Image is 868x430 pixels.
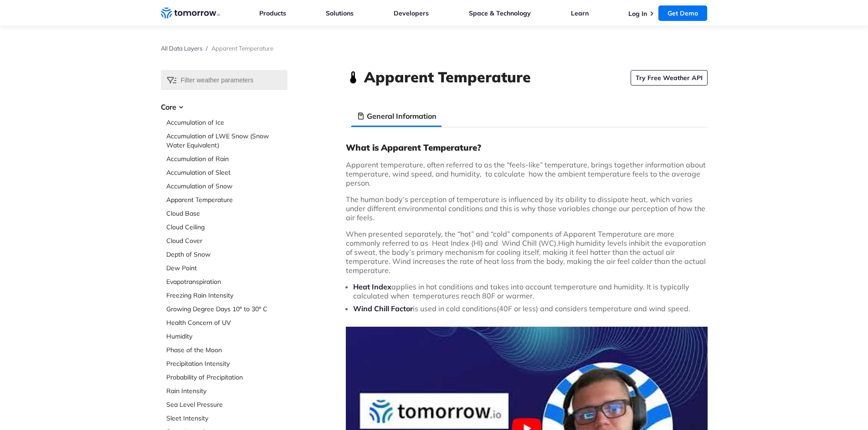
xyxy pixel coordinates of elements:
[166,182,288,191] a: Accumulation of Snow
[631,70,708,86] a: Try Free Weather API
[166,291,288,300] a: Freezing Rain Intensity
[166,209,288,218] a: Cloud Base
[206,45,208,52] span: /
[346,195,708,222] p: The human body’s perception of temperature is influenced by its ability to dissipate heat, which ...
[351,105,442,127] li: General Information
[346,229,708,275] p: When presented separately, the “hot” and “cold” components of Apparent Temperature are more commo...
[166,250,288,259] a: Depth of Snow
[346,160,708,187] p: Apparent temperature, often referred to as the “feels-like” temperature, brings together informat...
[166,345,288,354] a: Phase of the Moon
[166,154,288,163] a: Accumulation of Rain
[166,373,288,382] a: Probability of Precipitation
[166,304,288,314] a: Growing Degree Days 10° to 30° C
[394,9,429,17] a: Developers
[166,359,288,368] a: Precipitation Intensity
[166,386,288,395] a: Rain Intensity
[166,414,288,423] a: Sleet Intensity
[166,168,288,177] a: Accumulation of Sleet
[571,9,589,17] a: Learn
[166,132,288,150] a: Accumulation of LWE Snow (Snow Water Equivalent)
[353,282,391,291] strong: Heat Index
[353,282,708,300] li: applies in hot conditions and takes into account temperature and humidity. It is typically calcul...
[166,277,288,286] a: Evapotranspiration
[326,9,354,17] a: Solutions
[166,195,288,204] a: Apparent Temperature
[161,45,202,52] a: All Data Layers
[658,5,707,21] a: Get Demo
[166,236,288,245] a: Cloud Cover
[346,142,708,153] h3: What is Apparent Temperature?
[161,70,288,90] input: Filter weather parameters
[166,332,288,341] a: Humidity
[161,6,220,20] a: Home link
[364,67,531,87] h1: Apparent Temperature
[469,9,531,17] a: Space & Technology
[259,9,286,17] a: Products
[628,10,647,18] a: Log In
[353,304,708,313] li: is used in cold conditions(40F or less) and considers temperature and wind speed.
[166,400,288,409] a: Sea Level Pressure
[211,45,273,52] span: Apparent Temperature
[166,263,288,273] a: Dew Point
[367,111,437,121] h3: General Information
[166,318,288,327] a: Health Concern of UV
[353,304,413,313] strong: Wind Chill Factor
[166,118,288,127] a: Accumulation of Ice
[166,223,288,232] a: Cloud Ceiling
[161,101,288,112] h3: Core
